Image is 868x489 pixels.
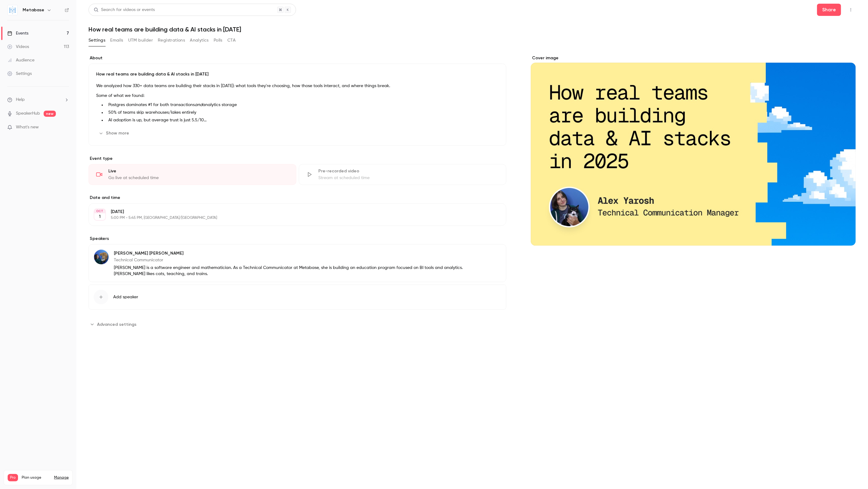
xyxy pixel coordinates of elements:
[99,214,101,220] p: 1
[106,102,499,108] li: Postgres dominates #1 for both transactions analytics storage
[89,156,506,162] p: Event type
[96,82,499,90] p: We analyzed how 330+ data teams are building their stacks in [DATE]: what tools they're choosing,...
[7,57,34,63] div: Audience
[531,55,856,61] label: Cover image
[319,175,499,181] div: Stream at scheduled time
[94,7,155,13] div: Search for videos or events
[44,111,56,117] span: new
[89,35,105,45] button: Settings
[96,71,499,77] p: How real teams are building data & AI stacks in [DATE]
[16,124,39,131] span: What's new
[113,294,138,300] span: Add speaker
[214,35,222,45] button: Polls
[227,35,236,45] button: CTA
[94,250,109,264] img: Alex Yarosh
[94,209,105,213] div: OCT
[97,321,136,328] span: Advanced settings
[190,35,209,45] button: Analytics
[96,92,499,99] p: Some of what we found:
[7,71,32,77] div: Settings
[195,103,203,107] em: and
[299,164,507,185] div: Pre-recorded videoStream at scheduled time
[111,215,474,220] p: 5:00 PM - 5:45 PM, [GEOGRAPHIC_DATA]/[GEOGRAPHIC_DATA]
[22,475,50,480] span: Plan usage
[106,117,499,123] li: AI adoption is up, but average trust is just 5.5/10
[89,55,506,61] label: About
[158,35,185,45] button: Registrations
[89,244,506,282] div: Alex Yarosh[PERSON_NAME] [PERSON_NAME]Technical Communicator[PERSON_NAME] is a software engineer ...
[7,30,28,36] div: Events
[108,175,289,181] div: Go live at scheduled time
[8,5,17,15] img: Metabase
[89,164,296,185] div: LiveGo live at scheduled time
[89,319,506,329] section: Advanced settings
[8,474,18,481] span: Pro
[114,257,467,263] p: Technical Communicator
[114,265,467,277] p: [PERSON_NAME] is a software engineer and mathematician. As a Technical Communicator at Metabase, ...
[54,475,69,480] a: Manage
[16,110,40,117] a: SpeakerHub
[23,7,44,13] h6: Metabase
[89,236,506,242] label: Speakers
[108,168,289,174] div: Live
[111,209,474,215] p: [DATE]
[7,97,69,103] li: help-dropdown-opener
[531,55,856,246] section: Cover image
[110,35,123,45] button: Emails
[16,97,25,103] span: Help
[128,35,153,45] button: UTM builder
[96,128,133,138] button: Show more
[7,44,29,50] div: Videos
[106,109,499,116] li: 50% of teams skip warehouses/lakes entirely
[89,26,856,33] h1: How real teams are building data & AI stacks in [DATE]
[89,195,506,201] label: Date and time
[319,168,499,174] div: Pre-recorded video
[817,4,841,16] button: Share
[114,250,467,256] p: [PERSON_NAME] [PERSON_NAME]
[89,319,140,329] button: Advanced settings
[89,285,506,310] button: Add speaker
[62,125,69,130] iframe: Noticeable Trigger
